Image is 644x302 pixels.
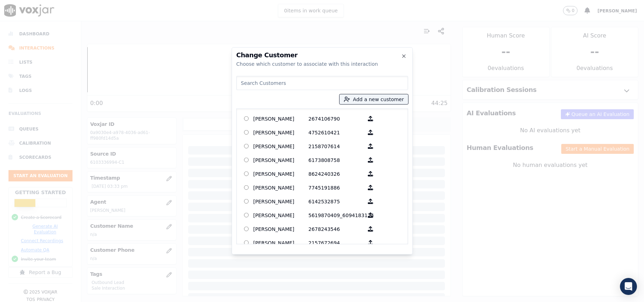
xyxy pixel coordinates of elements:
[308,127,364,138] p: 4752610421
[364,210,377,221] button: [PERSON_NAME] 5619870409_6094183124
[244,116,249,121] input: [PERSON_NAME] 2674106790
[308,182,364,193] p: 7745191886
[364,141,377,152] button: [PERSON_NAME] 2158707614
[364,113,377,124] button: [PERSON_NAME] 2674106790
[253,196,308,207] p: [PERSON_NAME]
[244,227,249,231] input: [PERSON_NAME] 2678243546
[236,60,408,68] div: Choose which customer to associate with this interaction
[364,168,377,179] button: [PERSON_NAME] 8624240326
[308,210,364,221] p: 5619870409_6094183124
[253,168,308,179] p: [PERSON_NAME]
[253,237,308,248] p: [PERSON_NAME]
[244,172,249,176] input: [PERSON_NAME] 8624240326
[364,196,377,207] button: [PERSON_NAME] 6142532875
[244,158,249,162] input: [PERSON_NAME] 6173808758
[253,113,308,124] p: [PERSON_NAME]
[253,127,308,138] p: [PERSON_NAME]
[308,237,364,248] p: 2157672694
[244,185,249,190] input: [PERSON_NAME] 7745191886
[253,210,308,221] p: [PERSON_NAME]
[364,155,377,165] button: [PERSON_NAME] 6173808758
[253,182,308,193] p: [PERSON_NAME]
[364,223,377,234] button: [PERSON_NAME] 2678243546
[244,213,249,217] input: [PERSON_NAME] 5619870409_6094183124
[253,141,308,152] p: [PERSON_NAME]
[308,113,364,124] p: 2674106790
[364,237,377,248] button: [PERSON_NAME] 2157672694
[244,144,249,149] input: [PERSON_NAME] 2158707614
[236,76,408,90] input: Search Customers
[253,223,308,234] p: [PERSON_NAME]
[308,223,364,234] p: 2678243546
[236,52,408,58] h2: Change Customer
[308,141,364,152] p: 2158707614
[308,196,364,207] p: 6142532875
[620,278,637,295] div: Open Intercom Messenger
[244,240,249,245] input: [PERSON_NAME] 2157672694
[364,127,377,138] button: [PERSON_NAME] 4752610421
[253,155,308,165] p: [PERSON_NAME]
[364,182,377,193] button: [PERSON_NAME] 7745191886
[308,155,364,165] p: 6173808758
[340,94,408,104] button: Add a new customer
[244,130,249,135] input: [PERSON_NAME] 4752610421
[244,199,249,204] input: [PERSON_NAME] 6142532875
[308,168,364,179] p: 8624240326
